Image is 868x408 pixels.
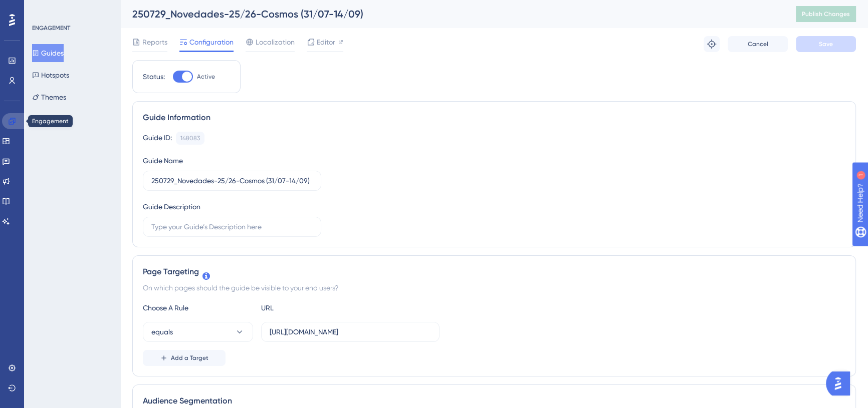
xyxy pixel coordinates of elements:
div: Guide Information [143,112,845,124]
button: Publish Changes [796,6,856,22]
div: ENGAGEMENT [32,24,70,32]
span: Save [819,40,833,48]
span: Reports [142,36,167,48]
button: Save [796,36,856,52]
div: Guide ID: [143,132,172,145]
div: Page Targeting [143,266,845,278]
button: Themes [32,88,66,106]
input: Type your Guide’s Description here [151,221,313,232]
button: equals [143,322,253,342]
span: Configuration [189,36,234,48]
input: yourwebsite.com/path [270,326,431,337]
div: 1 [70,5,73,13]
button: Hotspots [32,66,69,84]
span: Cancel [748,40,768,48]
div: On which pages should the guide be visible to your end users? [143,282,845,294]
input: Type your Guide’s Name here [151,175,313,186]
div: Guide Description [143,201,200,213]
span: Editor [317,36,335,48]
button: Add a Target [143,350,226,366]
div: Status: [143,71,165,83]
span: Active [197,73,215,81]
div: Guide Name [143,155,183,167]
div: 148083 [180,134,200,142]
div: URL [261,302,371,314]
iframe: UserGuiding AI Assistant Launcher [826,368,856,398]
span: Localization [256,36,295,48]
button: Guides [32,44,64,62]
span: Need Help? [24,3,63,15]
div: Audience Segmentation [143,395,845,407]
div: Choose A Rule [143,302,253,314]
span: equals [151,326,173,338]
div: 250729_Novedades-25/26-Cosmos (31/07-14/09) [132,7,771,21]
button: Cancel [728,36,788,52]
span: Publish Changes [802,10,850,18]
span: Add a Target [171,354,208,362]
